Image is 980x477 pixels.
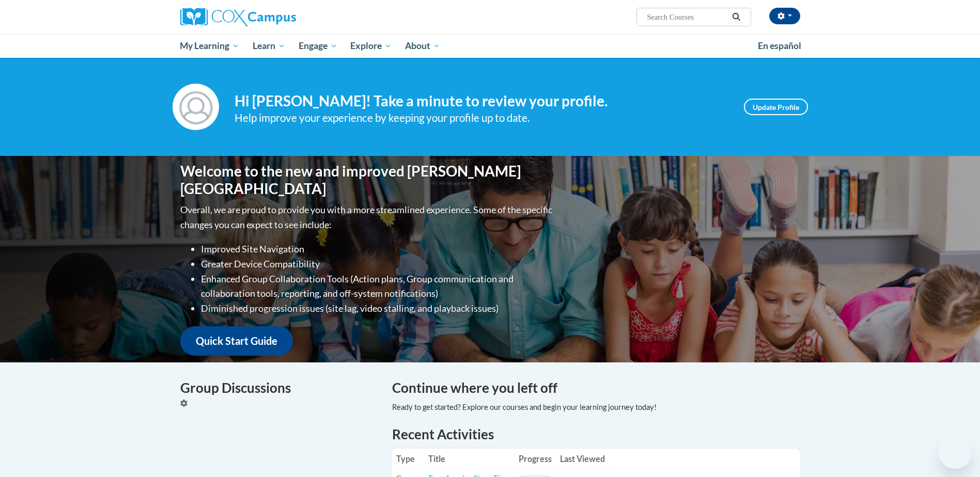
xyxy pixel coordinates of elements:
[201,301,555,316] li: Diminished progression issues (site lag, video stalling, and playback issues)
[180,202,555,232] p: Overall, we are proud to provide you with a more streamlined experience. Some of the specific cha...
[728,11,744,23] button: Search
[201,242,555,257] li: Improved Site Navigation
[392,425,800,443] h1: Recent Activities
[180,40,239,52] span: My Learning
[180,163,555,197] h1: Welcome to the new and improved [PERSON_NAME][GEOGRAPHIC_DATA]
[201,272,555,301] li: Enhanced Group Collaboration Tools (Action plans, Group communication and collaboration tools, re...
[769,8,800,24] button: Account Settings
[173,84,219,130] img: Profile Image
[515,449,556,469] th: Progress
[556,449,609,469] th: Last Viewed
[405,40,440,52] span: About
[751,35,808,57] a: En español
[235,92,728,110] h4: Hi [PERSON_NAME]! Take a minute to review your profile.
[180,326,293,356] a: Quick Start Guide
[392,378,800,398] h4: Continue where you left off
[165,34,816,58] div: Main menu
[180,378,377,398] h4: Group Discussions
[174,34,246,58] a: My Learning
[299,40,337,52] span: Engage
[235,109,728,126] div: Help improve your experience by keeping your profile up to date.
[292,34,344,58] a: Engage
[744,99,808,115] a: Update Profile
[392,449,424,469] th: Type
[246,34,292,58] a: Learn
[350,40,392,52] span: Explore
[424,449,515,469] th: Title
[398,34,447,58] a: About
[180,8,377,26] a: Cox Campus
[344,34,398,58] a: Explore
[939,436,972,469] iframe: Button to launch messaging window
[646,11,728,23] input: Search Courses
[201,257,555,272] li: Greater Device Compatibility
[180,8,296,26] img: Cox Campus
[253,40,285,52] span: Learn
[758,40,801,51] span: En español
